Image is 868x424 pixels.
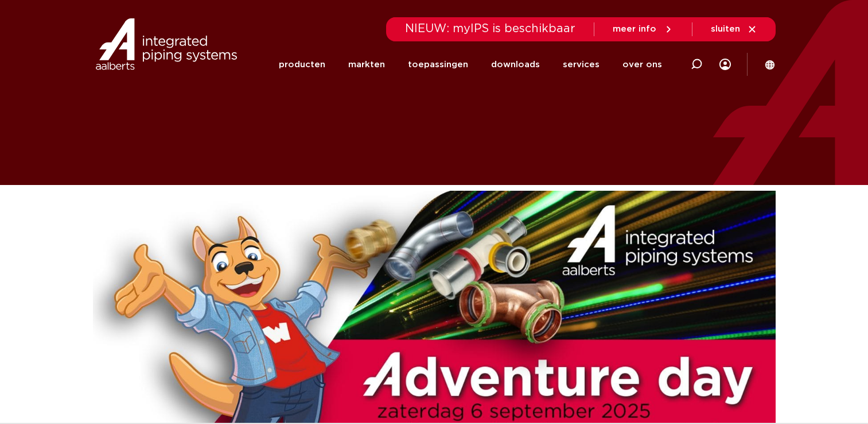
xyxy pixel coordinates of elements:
[408,43,468,87] a: toepassingen
[348,43,385,87] a: markten
[279,43,325,87] a: producten
[711,25,740,33] span: sluiten
[711,24,757,34] a: sluiten
[613,25,656,33] span: meer info
[613,24,674,34] a: meer info
[405,23,575,34] span: NIEUW: myIPS is beschikbaar
[491,43,540,87] a: downloads
[622,43,662,87] a: over ons
[279,43,662,87] nav: Menu
[563,43,600,87] a: services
